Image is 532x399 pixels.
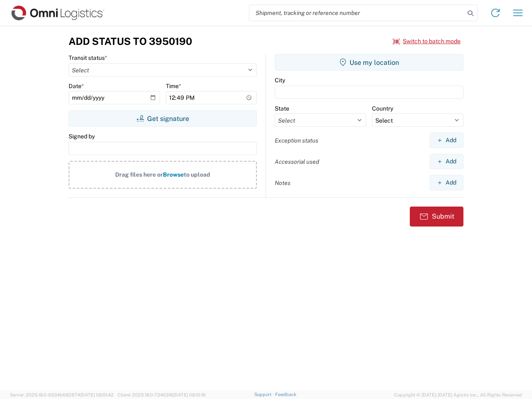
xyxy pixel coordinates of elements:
[275,105,289,112] label: State
[163,171,184,178] span: Browse
[69,54,107,62] label: Transit status
[394,391,522,399] span: Copyright © [DATE]-[DATE] Agistix Inc., All Rights Reserved
[275,54,463,71] button: Use my location
[275,137,318,144] label: Exception status
[69,82,84,90] label: Date
[184,171,210,178] span: to upload
[173,392,206,397] span: [DATE] 08:10:16
[80,392,114,397] span: [DATE] 09:51:42
[275,179,291,187] label: Notes
[410,207,463,227] button: Submit
[249,5,465,21] input: Shipment, tracking or reference number
[115,171,163,178] span: Drag files here or
[69,35,192,47] h3: Add Status to 3950190
[372,105,393,112] label: Country
[393,34,461,48] button: Switch to batch mode
[275,158,319,165] label: Accessorial used
[254,392,275,397] a: Support
[166,82,181,90] label: Time
[69,133,95,140] label: Signed by
[275,76,285,84] label: City
[10,392,114,397] span: Server: 2025.18.0-9334b682874
[430,133,463,148] button: Add
[430,154,463,169] button: Add
[275,392,296,397] a: Feedback
[430,175,463,190] button: Add
[118,392,206,397] span: Client: 2025.18.0-7346316
[69,110,257,127] button: Get signature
